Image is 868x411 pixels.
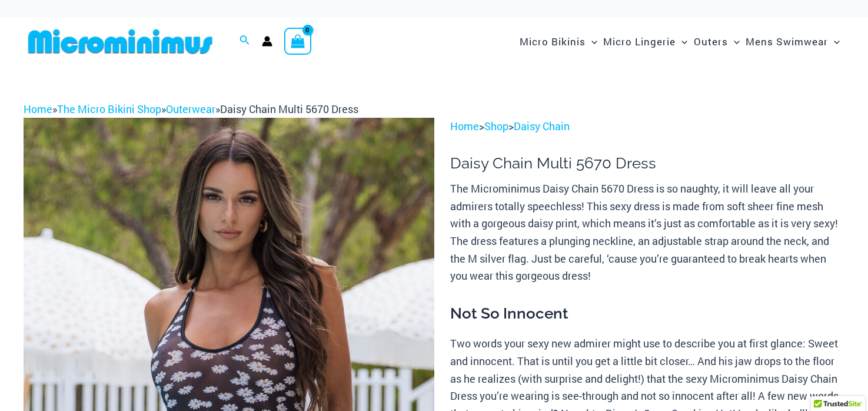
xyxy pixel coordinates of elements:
span: Daisy Chain Multi 5670 Dress [220,102,358,116]
a: Search icon link [240,34,250,49]
nav: Site Navigation [515,22,844,61]
span: Micro Bikinis [520,26,586,57]
span: » » » [24,102,358,116]
span: Menu Toggle [828,26,840,57]
a: Outerwear [166,102,215,116]
a: OutersMenu ToggleMenu Toggle [691,24,743,59]
a: Mens SwimwearMenu ToggleMenu Toggle [743,24,843,59]
a: Shop [484,119,508,133]
p: > > [450,118,844,135]
span: Menu Toggle [676,26,687,57]
span: Menu Toggle [586,26,597,57]
span: Micro Lingerie [603,26,676,57]
img: MM SHOP LOGO FLAT [24,28,217,55]
a: Micro BikinisMenu ToggleMenu Toggle [517,24,600,59]
span: Mens Swimwear [746,26,828,57]
a: View Shopping Cart, empty [284,28,311,55]
a: Home [450,119,479,133]
h1: Daisy Chain Multi 5670 Dress [450,154,844,173]
a: Micro LingerieMenu ToggleMenu Toggle [600,24,690,59]
h3: Not So Innocent [450,304,844,324]
span: Outers [694,26,728,57]
span: Menu Toggle [728,26,740,57]
p: The Microminimus Daisy Chain 5670 Dress is so naughty, it will leave all your admirers totally sp... [450,180,844,285]
a: Account icon link [262,36,272,47]
a: The Micro Bikini Shop [57,102,161,116]
a: Daisy Chain [514,119,570,133]
a: Home [24,102,52,116]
